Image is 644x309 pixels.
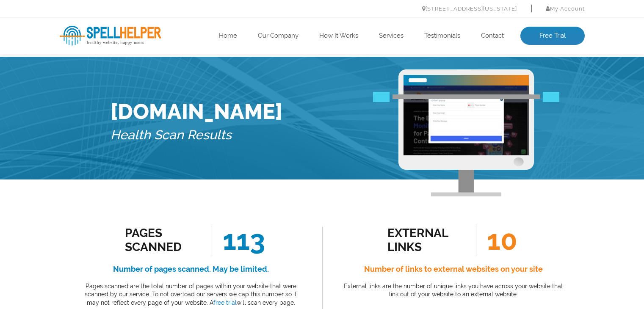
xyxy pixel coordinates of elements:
img: Free Webiste Analysis [373,99,559,109]
h4: Number of links to external websites on your site [341,262,566,276]
h4: Number of pages scanned. May be limited. [79,262,303,276]
div: external links [387,226,464,254]
div: Pages Scanned [125,226,202,254]
h5: Health Scan Results [111,124,282,146]
p: External links are the number of unique links you have across your website that link out of your ... [341,282,566,299]
h1: [DOMAIN_NAME] [111,99,282,124]
img: Free Webiste Analysis [398,69,534,196]
a: free trial [213,299,237,306]
img: Free Website Analysis [404,86,529,155]
p: Pages scanned are the total number of pages within your website that were scanned by our service.... [79,282,303,307]
span: 10 [476,224,517,256]
span: 113 [212,224,265,256]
